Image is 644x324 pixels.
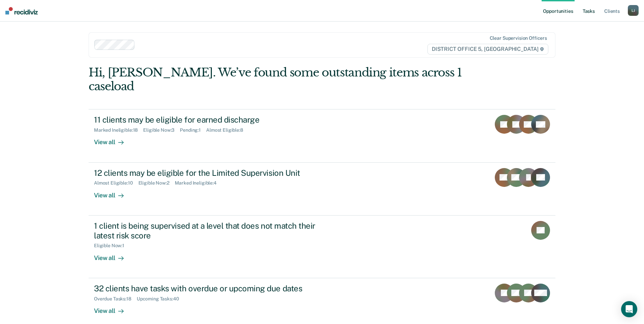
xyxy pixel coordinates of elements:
div: View all [94,249,132,262]
div: View all [94,301,132,315]
div: Eligible Now : 1 [94,243,130,249]
div: L J [628,5,639,16]
div: 32 clients have tasks with overdue or upcoming due dates [94,284,330,293]
div: Open Intercom Messenger [621,301,637,317]
div: 1 client is being supervised at a level that does not match their latest risk score [94,221,330,240]
div: Marked Ineligible : 4 [175,180,222,186]
a: 1 client is being supervised at a level that does not match their latest risk scoreEligible Now:1... [89,216,555,278]
a: 12 clients may be eligible for the Limited Supervision UnitAlmost Eligible:10Eligible Now:2Marked... [89,163,555,216]
a: 11 clients may be eligible for earned dischargeMarked Ineligible:18Eligible Now:3Pending:1Almost ... [89,109,555,162]
div: Hi, [PERSON_NAME]. We’ve found some outstanding items across 1 caseload [89,66,462,93]
img: Recidiviz [5,7,38,14]
div: Eligible Now : 3 [143,127,180,133]
div: Eligible Now : 2 [138,180,175,186]
div: Pending : 1 [180,127,206,133]
div: View all [94,186,132,199]
div: Overdue Tasks : 18 [94,296,137,302]
div: Marked Ineligible : 18 [94,127,143,133]
span: DISTRICT OFFICE 5, [GEOGRAPHIC_DATA] [427,44,548,55]
div: Almost Eligible : 8 [206,127,249,133]
div: Upcoming Tasks : 40 [137,296,185,302]
div: 11 clients may be eligible for earned discharge [94,115,330,125]
div: Almost Eligible : 10 [94,180,138,186]
div: Clear supervision officers [490,35,547,41]
div: 12 clients may be eligible for the Limited Supervision Unit [94,168,330,178]
div: View all [94,133,132,146]
button: LJ [628,5,639,16]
